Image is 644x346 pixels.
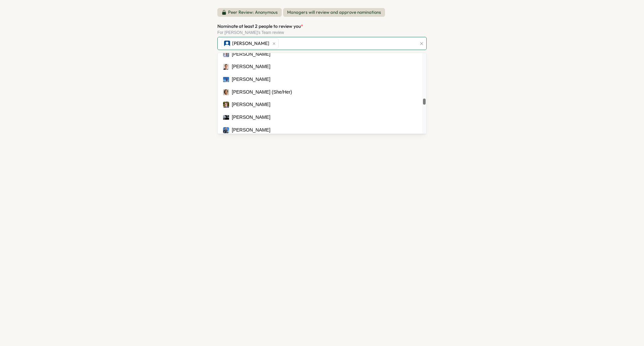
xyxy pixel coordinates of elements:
p: Peer Review: Anonymous [228,9,278,15]
img: Joseph Fonseca [223,77,229,83]
div: [PERSON_NAME] [232,63,270,70]
div: [PERSON_NAME] [232,76,270,83]
div: [PERSON_NAME] [232,127,270,134]
div: For [PERSON_NAME]'s Team review [217,30,427,35]
span: Nominate at least 2 people to review you [217,23,301,29]
img: Vincent Calianno [223,114,229,120]
img: Jordan Leventhal [223,127,229,133]
img: Hamsini Gopalakrishna (She/Her) [223,89,229,95]
img: RJ Fenton [223,102,229,108]
div: [PERSON_NAME] (She/Her) [232,89,292,96]
div: [PERSON_NAME] [232,101,270,108]
img: David Bishop [223,64,229,70]
div: [PERSON_NAME] [232,114,270,121]
div: [PERSON_NAME] [232,51,270,58]
span: Managers will review and approve nominations [283,8,385,17]
img: Lila Saade [224,41,230,47]
span: [PERSON_NAME] [232,40,269,47]
img: Jerome Pereira [223,51,229,57]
